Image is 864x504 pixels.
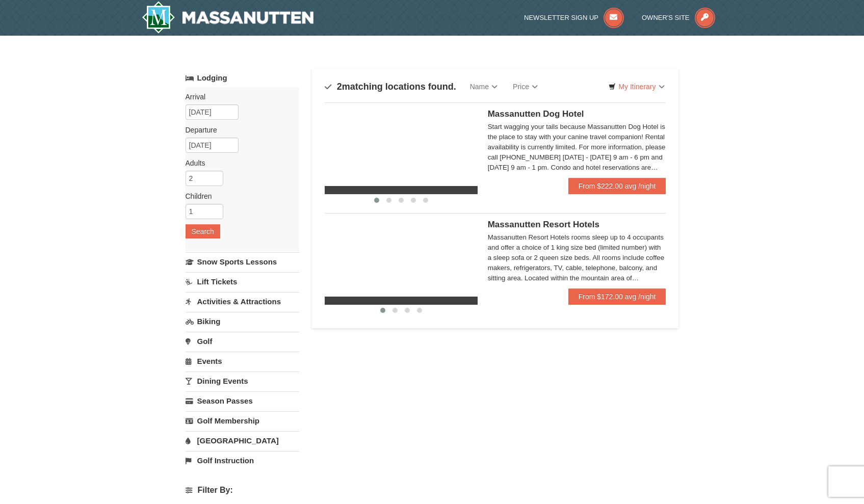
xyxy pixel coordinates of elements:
a: Lift Tickets [186,272,299,291]
span: Massanutten Resort Hotels [488,220,599,229]
a: From $172.00 avg /night [568,288,666,305]
a: Golf [186,332,299,351]
div: Start wagging your tails because Massanutten Dog Hotel is the place to stay with your canine trav... [488,122,666,173]
a: Lodging [186,69,299,87]
a: From $222.00 avg /night [568,178,666,194]
a: Events [186,352,299,370]
a: Season Passes [186,391,299,410]
a: Price [505,76,545,97]
a: Owner's Site [642,14,715,21]
label: Children [186,191,292,201]
span: Massanutten Dog Hotel [488,109,584,119]
h4: Filter By: [186,486,299,495]
button: Search [186,224,220,238]
a: Golf Membership [186,411,299,430]
a: My Itinerary [602,79,671,94]
a: Golf Instruction [186,451,299,470]
a: Newsletter Sign Up [524,14,624,21]
img: Massanutten Resort Logo [142,1,314,34]
a: Biking [186,312,299,331]
label: Adults [186,158,292,168]
a: Massanutten Resort [142,1,314,34]
a: [GEOGRAPHIC_DATA] [186,431,299,450]
a: Dining Events [186,372,299,390]
a: Snow Sports Lessons [186,252,299,271]
label: Departure [186,125,292,135]
div: Massanutten Resort Hotels rooms sleep up to 4 occupants and offer a choice of 1 king size bed (li... [488,232,666,283]
a: Name [462,76,505,97]
span: Owner's Site [642,14,690,21]
a: Activities & Attractions [186,292,299,311]
span: Newsletter Sign Up [524,14,598,21]
label: Arrival [186,92,292,102]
